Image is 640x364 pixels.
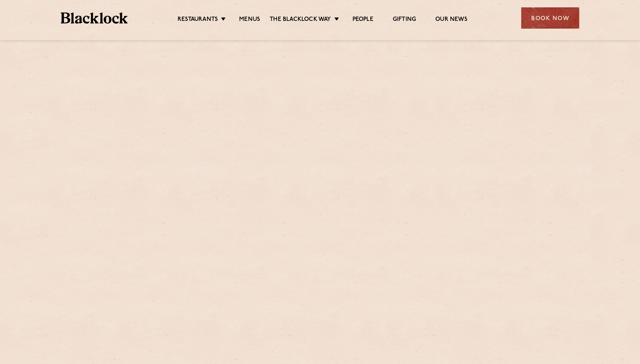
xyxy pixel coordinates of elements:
a: Menus [239,16,260,24]
a: Gifting [393,16,416,24]
a: People [353,16,373,24]
a: Our News [435,16,467,24]
a: Restaurants [178,16,218,24]
img: BL_Textured_Logo-footer-cropped.svg [61,12,128,24]
div: Book Now [521,7,579,29]
a: The Blacklock Way [270,16,331,24]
